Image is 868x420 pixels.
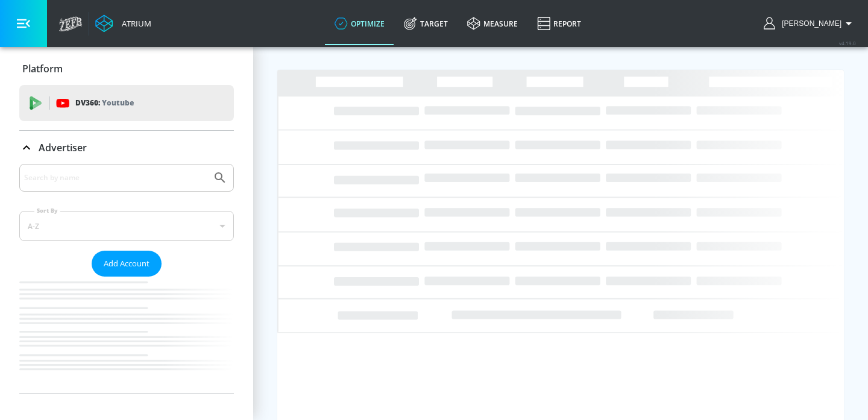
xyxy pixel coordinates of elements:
[117,18,151,29] div: Atrium
[24,170,207,186] input: Search by name
[19,211,234,241] div: A-Z
[19,131,234,165] div: Advertiser
[458,2,527,45] a: measure
[39,141,87,154] p: Advertiser
[19,85,234,121] div: DV360: Youtube
[325,2,394,45] a: optimize
[104,257,149,271] span: Add Account
[102,96,134,109] p: Youtube
[19,52,234,86] div: Platform
[527,2,591,45] a: Report
[22,62,63,75] p: Platform
[92,251,162,277] button: Add Account
[75,96,134,110] p: DV360:
[394,2,458,45] a: Target
[839,40,856,46] span: v 4.19.0
[19,277,234,393] nav: list of Advertiser
[19,164,234,393] div: Advertiser
[777,19,841,28] span: login as: eugenia.kim@zefr.com
[34,207,60,215] label: Sort By
[764,16,856,31] button: [PERSON_NAME]
[95,14,151,33] a: Atrium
